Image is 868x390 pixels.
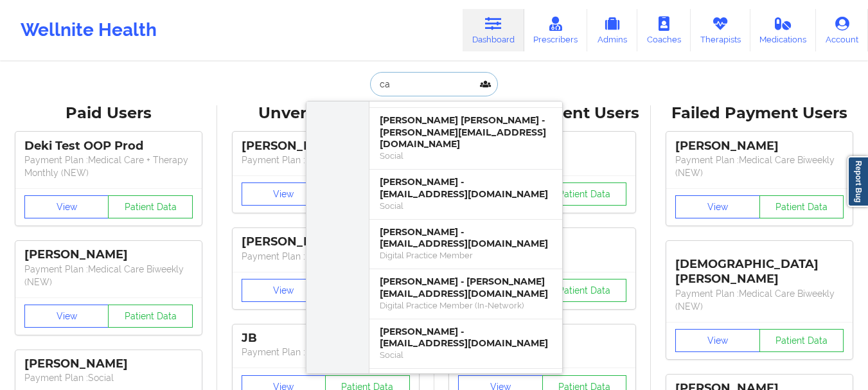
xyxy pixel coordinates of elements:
[108,305,193,328] button: Patient Data
[380,250,552,261] div: Digital Practice Member
[750,9,817,51] a: Medications
[242,346,410,359] p: Payment Plan : Unmatched Plan
[759,195,844,218] button: Patient Data
[242,331,410,346] div: JB
[108,195,193,218] button: Patient Data
[380,326,552,350] div: [PERSON_NAME] - [EMAIL_ADDRESS][DOMAIN_NAME]
[691,9,750,51] a: Therapists
[24,139,193,154] div: Deki Test OOP Prod
[242,154,410,166] p: Payment Plan : Unmatched Plan
[380,350,552,360] div: Social
[380,114,552,150] div: [PERSON_NAME] [PERSON_NAME] - [PERSON_NAME][EMAIL_ADDRESS][DOMAIN_NAME]
[542,182,627,206] button: Patient Data
[380,150,552,161] div: Social
[542,279,627,302] button: Patient Data
[9,103,208,123] div: Paid Users
[380,300,552,311] div: Digital Practice Member (In-Network)
[226,103,425,123] div: Unverified Users
[675,247,844,287] div: [DEMOGRAPHIC_DATA][PERSON_NAME]
[816,9,868,51] a: Account
[24,195,109,218] button: View
[380,200,552,211] div: Social
[242,139,410,154] div: [PERSON_NAME]
[24,357,193,371] div: [PERSON_NAME]
[759,329,844,352] button: Patient Data
[587,9,637,51] a: Admins
[660,103,859,123] div: Failed Payment Users
[637,9,691,51] a: Coaches
[675,329,760,352] button: View
[242,279,326,302] button: View
[524,9,588,51] a: Prescribers
[24,154,193,179] p: Payment Plan : Medical Care + Therapy Monthly (NEW)
[675,287,844,313] p: Payment Plan : Medical Care Biweekly (NEW)
[242,182,326,206] button: View
[380,176,552,200] div: [PERSON_NAME] - [EMAIL_ADDRESS][DOMAIN_NAME]
[847,156,868,207] a: Report Bug
[380,226,552,250] div: [PERSON_NAME] - [EMAIL_ADDRESS][DOMAIN_NAME]
[675,139,844,154] div: [PERSON_NAME]
[24,263,193,288] p: Payment Plan : Medical Care Biweekly (NEW)
[242,250,410,263] p: Payment Plan : Unmatched Plan
[24,305,109,328] button: View
[242,235,410,249] div: [PERSON_NAME]
[675,195,760,218] button: View
[380,276,552,299] div: [PERSON_NAME] - [PERSON_NAME][EMAIL_ADDRESS][DOMAIN_NAME]
[24,371,193,384] p: Payment Plan : Social
[463,9,524,51] a: Dashboard
[24,247,193,262] div: [PERSON_NAME]
[675,154,844,179] p: Payment Plan : Medical Care Biweekly (NEW)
